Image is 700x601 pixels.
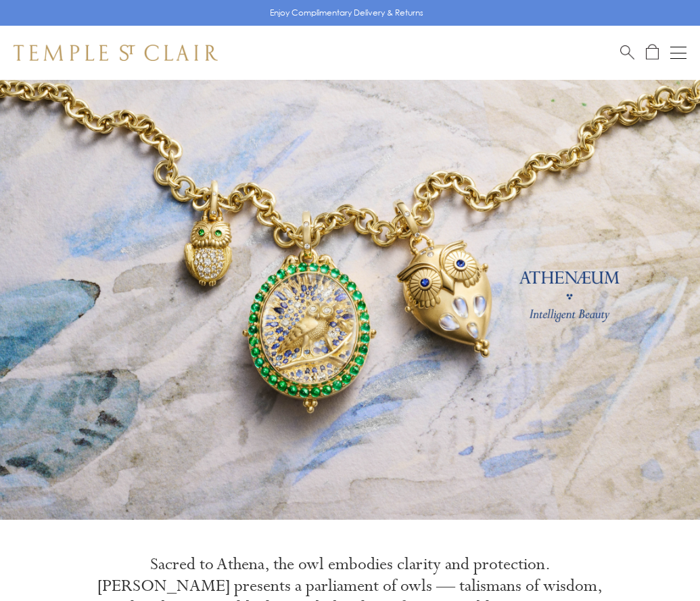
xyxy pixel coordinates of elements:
img: Temple St. Clair [14,45,218,61]
p: Enjoy Complimentary Delivery & Returns [270,6,423,20]
button: Open navigation [670,45,686,61]
a: Search [620,44,634,61]
a: Open Shopping Bag [646,44,659,61]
